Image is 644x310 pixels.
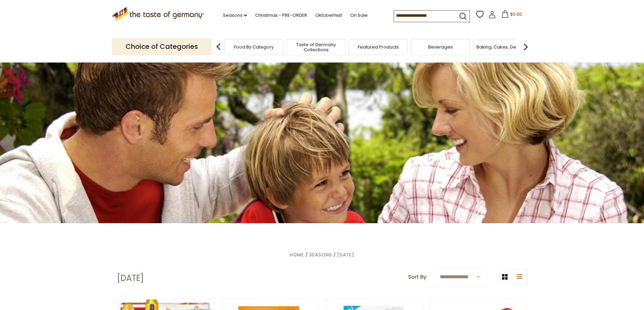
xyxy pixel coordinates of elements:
a: Featured Products [358,44,399,50]
a: Food By Category [234,44,274,50]
a: Beverages [428,44,453,50]
span: $0.00 [510,11,522,17]
a: Christmas - PRE-ORDER [255,12,307,19]
a: [DATE] [337,252,354,258]
p: Choice of Categories [112,38,212,55]
img: next arrow [519,40,533,54]
a: Oktoberfest [315,12,342,19]
a: Seasons [309,252,332,258]
a: Taste of Germany Collections [289,42,343,52]
a: Home [290,252,304,258]
button: $0.00 [497,10,526,21]
a: Seasons [223,12,247,19]
a: Baking, Cakes, Desserts [476,44,529,50]
a: On Sale [350,12,368,19]
img: previous arrow [212,40,225,54]
h1: [DATE] [117,273,144,283]
label: Sort By: [408,273,427,281]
